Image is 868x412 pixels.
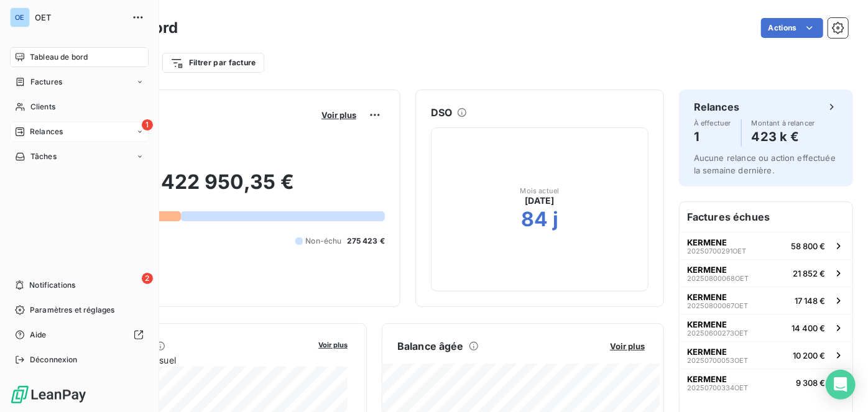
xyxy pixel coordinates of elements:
span: 14 400 € [792,323,825,333]
span: Aucune relance ou action effectuée la semaine dernière. [694,153,836,175]
span: KERMENE [687,374,727,384]
span: 20250800067OET [687,302,748,309]
span: 2 [142,273,153,284]
span: Chiffre d'affaires mensuel [70,354,310,367]
button: KERMENE20250700053OET10 200 € [680,341,852,369]
h2: j [553,207,558,232]
span: Mois actuel [520,187,560,195]
h6: DSO [431,105,452,120]
span: 20250600273OET [687,329,748,337]
button: Actions [761,18,823,38]
h4: 1 [694,127,731,147]
span: Montant à relancer [752,119,815,127]
span: 275 423 € [347,236,385,247]
span: KERMENE [687,347,727,357]
span: Non-échu [305,236,341,247]
span: Aide [30,329,47,341]
span: 9 308 € [796,378,825,388]
span: 20250700053OET [687,357,748,364]
span: Voir plus [321,110,356,120]
h4: 423 k € [752,127,815,147]
div: Open Intercom Messenger [826,370,856,400]
span: Voir plus [610,341,645,351]
img: Logo LeanPay [10,385,87,405]
span: 10 200 € [793,350,825,360]
button: Voir plus [318,109,360,121]
span: Tableau de bord [30,52,88,63]
h6: Factures échues [680,202,852,232]
span: 20250800068OET [687,275,749,282]
h2: 84 [521,207,548,232]
div: OE [10,7,30,27]
span: 21 852 € [793,268,825,278]
span: OET [35,12,124,22]
button: KERMENE20250700291OET58 800 € [680,232,852,259]
span: À effectuer [694,119,731,127]
button: KERMENE20250800068OET21 852 € [680,259,852,286]
span: Voir plus [318,341,348,349]
span: KERMENE [687,319,727,329]
button: Voir plus [315,339,351,350]
a: Aide [10,325,149,345]
h6: Balance âgée [397,339,464,354]
span: Factures [30,76,62,88]
span: 20250700291OET [687,247,746,255]
h2: 422 950,35 € [70,170,385,207]
span: Tâches [30,151,57,162]
span: Paramètres et réglages [30,304,114,316]
button: Voir plus [606,341,649,352]
span: Déconnexion [30,354,78,365]
span: 1 [142,119,153,130]
span: KERMENE [687,292,727,302]
span: 58 800 € [791,241,825,251]
span: Relances [30,126,63,137]
span: Notifications [29,280,75,291]
h6: Relances [694,99,739,114]
span: [DATE] [525,195,555,207]
button: KERMENE20250700334OET9 308 € [680,369,852,396]
span: KERMENE [687,265,727,275]
span: Clients [30,101,55,112]
button: Filtrer par facture [162,53,264,73]
span: 17 148 € [795,296,825,306]
span: 20250700334OET [687,384,748,391]
button: KERMENE20250600273OET14 400 € [680,314,852,341]
button: KERMENE20250800067OET17 148 € [680,286,852,314]
span: KERMENE [687,237,727,247]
